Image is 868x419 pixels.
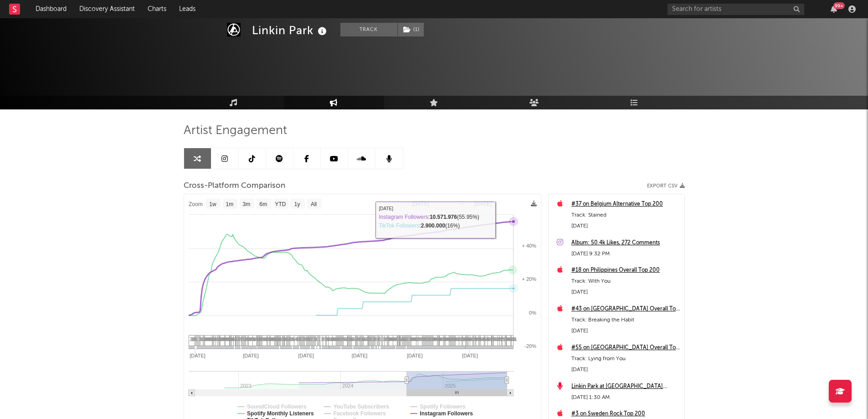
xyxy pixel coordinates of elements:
text: 0% [529,310,536,316]
span: 1 [318,336,321,342]
text: YTD [275,201,286,207]
text: Facebook Followers [333,410,386,417]
text: [DATE] [190,353,205,358]
span: 25 [429,336,435,342]
span: 21 [245,336,250,342]
button: 99+ [831,5,837,13]
span: 10 [259,336,264,342]
a: #18 on Philippines Overall Top 200 [571,265,680,276]
text: [DATE] [298,353,314,358]
span: 4 [216,336,218,342]
span: 5 [324,336,326,342]
button: Track [340,23,397,36]
span: Cross-Platform Comparison [184,181,285,191]
text: → [459,201,465,207]
div: #37 on Belgium Alternative Top 200 [571,199,680,210]
span: 14 [272,336,277,342]
div: Track: Breaking the Habit [571,315,680,326]
div: [DATE] [571,287,680,298]
text: [DATE] [243,353,259,358]
span: 18 [348,336,353,342]
span: 8 [282,336,284,342]
span: 1 [380,336,382,342]
span: 3 [372,336,375,342]
span: 5 [382,336,385,342]
span: 4 [231,336,234,342]
span: 4 [284,336,287,342]
text: Spotify Followers [420,403,465,410]
span: 64 [444,336,449,342]
span: 12 [503,336,508,342]
span: 94 [329,336,334,342]
span: 14 [493,336,499,342]
text: YouTube Subscribers [333,403,389,410]
text: [DATE] [474,201,492,207]
div: Track: With You [571,276,680,287]
span: 34 [447,336,453,342]
span: ( 1 ) [397,23,424,36]
a: Linkin Park at [GEOGRAPHIC_DATA] ([DATE]) [571,381,680,392]
text: Instagram Followers [420,410,473,417]
text: Spotify Monthly Listeners [247,410,314,417]
div: #43 on [GEOGRAPHIC_DATA] Overall Top 200 [571,304,680,315]
span: 13 [476,336,482,342]
div: [DATE] [571,326,680,336]
span: 4 [395,336,398,342]
span: 1 [198,336,201,342]
text: + 40% [522,243,536,248]
a: Album: 50.4k Likes, 272 Comments [571,238,680,248]
span: 201 [201,336,209,342]
span: 4 [509,336,512,342]
span: 14 [473,336,478,342]
span: 14 [480,336,485,342]
div: [DATE] 9:32 PM [571,248,680,259]
span: 16 [216,336,222,342]
span: 4 [283,336,286,342]
text: + 20% [522,276,536,282]
span: 14 [324,336,330,342]
span: 1 [355,336,358,342]
text: 6m [259,201,267,207]
span: 11 [339,336,345,342]
span: 4 [402,336,405,342]
span: 11 [290,336,295,342]
text: 1w [209,201,216,207]
text: 1y [294,201,300,207]
span: 3 [236,336,239,342]
div: [DATE] [571,364,680,375]
button: Export CSV [647,183,685,189]
text: 1m [226,201,233,207]
span: 15 [286,336,292,342]
span: 48 [436,336,441,342]
span: 4 [295,336,298,342]
span: 4 [377,336,380,342]
span: 4 [424,336,426,342]
div: [DATE] [571,221,680,232]
div: [DATE] 1:30 AM [571,392,680,403]
input: Search for artists [668,4,804,15]
span: 6 [243,336,246,342]
text: [DATE] [351,353,367,358]
div: 99 + [833,2,845,9]
span: 33 [483,336,489,342]
span: 2 [190,336,193,342]
text: 3m [242,201,250,207]
div: Track: Lying from You [571,353,680,364]
button: (1) [398,23,424,36]
span: 78 [385,336,390,342]
span: 4 [307,336,310,342]
span: 4 [404,336,406,342]
span: 14 [408,336,414,342]
span: 1 [313,336,315,342]
span: 34 [224,336,229,342]
span: 14 [328,336,334,342]
span: 16 [360,336,365,342]
span: 2 [302,336,304,342]
text: All [310,201,316,207]
span: 1 [321,336,324,342]
a: #55 on [GEOGRAPHIC_DATA] Overall Top 200 [571,342,680,353]
text: [DATE] [406,353,422,358]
